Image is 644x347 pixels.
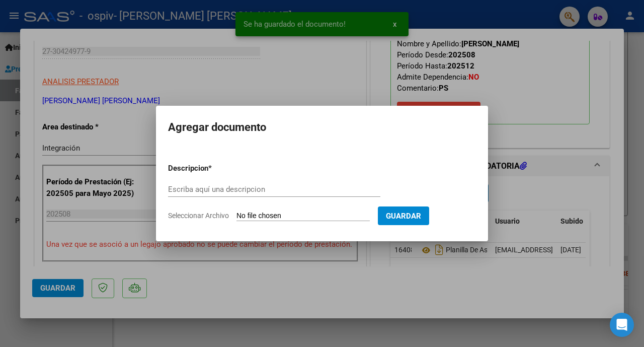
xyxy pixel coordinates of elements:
div: Open Intercom Messenger [610,313,634,337]
h2: Agregar documento [168,118,476,137]
span: Seleccionar Archivo [168,212,229,220]
p: Descripcion [168,163,261,174]
button: Guardar [378,206,429,225]
span: Guardar [386,212,421,221]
